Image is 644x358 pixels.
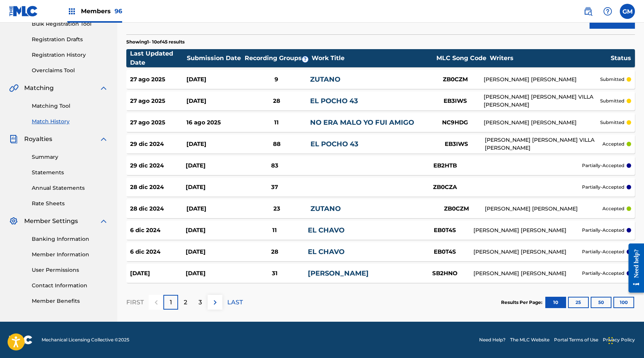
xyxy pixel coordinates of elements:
[582,227,624,234] p: partially-accepted
[99,135,108,144] img: expand
[130,97,186,105] div: 27 ago 2025
[310,118,414,127] a: NO ERA MALO YO FUI AMIGO
[310,205,341,213] a: ZUTANO
[9,135,18,144] img: Royalties
[417,248,473,256] div: EB0T4S
[241,269,308,278] div: 31
[130,248,186,256] div: 6 dic 2024
[510,336,549,343] a: The MLC Website
[603,336,635,343] a: Privacy Policy
[244,54,312,63] div: Recording Groups
[473,270,582,277] div: [PERSON_NAME] [PERSON_NAME]
[186,97,243,105] div: [DATE]
[32,118,108,126] a: Match History
[32,200,108,208] a: Rate Sheets
[130,226,186,235] div: 6 dic 2024
[186,226,241,235] div: [DATE]
[312,54,433,63] div: Work Title
[600,4,615,19] div: Help
[115,8,122,15] span: 96
[126,298,144,307] p: FIRST
[243,205,310,213] div: 23
[32,235,108,243] a: Banking Information
[485,205,602,213] div: [PERSON_NAME] [PERSON_NAME]
[243,97,310,105] div: 28
[417,269,473,278] div: SB2HNO
[130,118,186,127] div: 27 ago 2025
[427,97,484,105] div: EB3IWS
[484,76,600,84] div: [PERSON_NAME] [PERSON_NAME]
[490,54,611,63] div: Writers
[243,75,310,84] div: 9
[9,6,38,17] img: MLC Logo
[308,226,345,234] a: EL CHAVO
[227,298,243,307] p: LAST
[32,20,108,28] a: Bulk Registration Tool
[130,269,186,278] div: [DATE]
[24,84,54,93] span: Matching
[9,217,18,226] img: Member Settings
[241,248,308,256] div: 28
[310,97,358,105] a: EL POCHO 43
[308,248,345,256] a: EL CHAVO
[24,217,78,226] span: Member Settings
[603,7,612,16] img: help
[186,248,241,256] div: [DATE]
[428,140,485,149] div: EB3IWS
[433,54,490,63] div: MLC Song Code
[241,226,308,235] div: 11
[611,54,631,63] div: Status
[32,153,108,161] a: Summary
[473,248,582,256] div: [PERSON_NAME] [PERSON_NAME]
[582,184,624,191] p: partially-accepted
[211,298,220,307] img: right
[32,102,108,110] a: Matching Tool
[67,7,76,16] img: Top Rightsholders
[130,161,186,170] div: 29 dic 2024
[186,118,243,127] div: 16 ago 2025
[600,119,624,126] p: submitted
[24,135,52,144] span: Royalties
[602,205,624,212] p: accepted
[568,297,589,308] button: 25
[479,336,506,343] a: Need Help?
[170,298,172,307] p: 1
[32,67,108,74] a: Overclaims Tool
[613,297,634,308] button: 100
[417,161,473,170] div: EB2HTB
[428,205,485,213] div: ZB0CZM
[302,56,308,62] span: ?
[186,183,241,192] div: [DATE]
[32,297,108,305] a: Member Benefits
[130,140,186,149] div: 29 dic 2024
[582,162,624,169] p: partially-accepted
[9,84,19,93] img: Matching
[81,7,122,15] span: Members
[600,76,624,83] p: submitted
[484,119,600,127] div: [PERSON_NAME] [PERSON_NAME]
[485,136,602,152] div: [PERSON_NAME] [PERSON_NAME] VILLA [PERSON_NAME]
[32,251,108,259] a: Member Information
[186,205,243,213] div: [DATE]
[32,51,108,59] a: Registration History
[186,269,241,278] div: [DATE]
[310,140,358,148] a: EL POCHO 43
[126,39,185,45] p: Showing 1 - 10 of 45 results
[606,322,644,358] div: Widget de chat
[241,183,308,192] div: 37
[130,75,186,84] div: 27 ago 2025
[184,298,187,307] p: 2
[310,75,340,84] a: ZUTANO
[602,141,624,147] p: accepted
[608,329,613,352] div: Arrastrar
[199,298,202,307] p: 3
[130,205,186,213] div: 28 dic 2024
[620,4,635,19] div: User Menu
[606,322,644,358] iframe: Chat Widget
[554,336,598,343] a: Portal Terms of Use
[9,335,33,344] img: logo
[417,183,473,192] div: ZB0CZA
[583,7,593,16] img: search
[243,118,310,127] div: 11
